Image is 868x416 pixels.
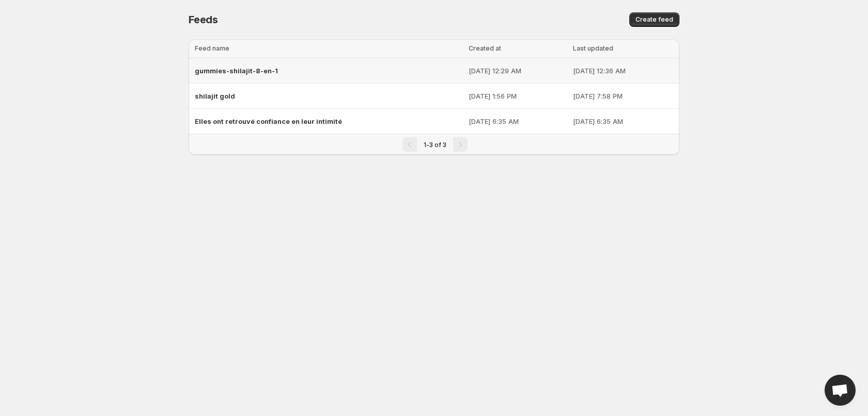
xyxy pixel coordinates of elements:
[195,44,229,52] span: Feed name
[469,44,501,52] span: Created at
[189,13,218,26] span: Feeds
[573,44,613,52] span: Last updated
[424,141,446,149] span: 1-3 of 3
[189,134,679,155] nav: Pagination
[825,375,856,406] div: Open chat
[469,91,567,101] p: [DATE] 1:56 PM
[573,116,673,126] p: [DATE] 6:35 AM
[573,66,673,76] p: [DATE] 12:36 AM
[636,15,673,24] span: Create feed
[195,67,278,75] span: gummies-shilajit-8-en-1
[195,117,342,125] span: Elles ont retrouvé confiance en leur intimité
[195,92,235,100] span: shilajit gold
[469,66,567,76] p: [DATE] 12:29 AM
[469,116,567,126] p: [DATE] 6:35 AM
[573,91,673,101] p: [DATE] 7:58 PM
[629,12,679,27] button: Create feed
